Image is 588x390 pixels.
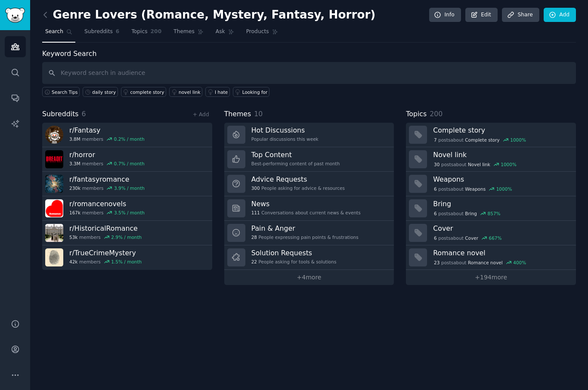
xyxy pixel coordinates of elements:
a: Ask [213,25,237,43]
img: TrueCrimeMystery [45,248,63,266]
span: 10 [254,110,263,118]
div: Best-performing content of past month [251,161,340,167]
a: Topics200 [128,25,164,43]
h3: r/ Fantasy [69,126,145,135]
a: Advice Requests300People asking for advice & resources [224,172,394,196]
div: 3.5 % / month [114,210,145,216]
span: 200 [151,28,162,36]
span: 53k [69,234,77,240]
div: People asking for tools & solutions [251,259,337,265]
img: HistoricalRomance [45,224,63,242]
a: Weapons6postsaboutWeapons1000% [406,172,576,196]
a: +4more [224,270,394,285]
span: 6 [82,110,86,118]
span: 42k [69,259,77,265]
h3: Advice Requests [251,175,345,184]
a: Share [502,8,539,22]
a: Add [544,8,576,22]
h3: Romance novel [433,248,570,257]
div: Looking for [242,89,268,95]
span: 167k [69,210,80,216]
a: News111Conversations about current news & events [224,196,394,221]
span: 3.8M [69,136,80,142]
span: Themes [224,109,251,120]
a: Subreddits6 [81,25,122,43]
span: Topics [131,28,147,36]
div: daily story [92,89,116,95]
img: romancenovels [45,199,63,217]
label: Keyword Search [42,50,96,58]
span: 6 [434,210,437,217]
div: post s about [433,234,502,242]
button: Search Tips [42,87,80,97]
div: 400 % [513,260,526,266]
span: 30 [434,161,439,167]
h3: News [251,199,361,208]
span: Complete story [465,137,499,143]
span: Search Tips [52,89,78,95]
h3: r/ HistoricalRomance [69,224,142,233]
span: 7 [434,137,437,143]
div: People expressing pain points & frustrations [251,234,359,240]
span: Romance novel [468,260,503,266]
a: Novel link30postsaboutNovel link1000% [406,147,576,172]
span: Ask [216,28,225,36]
div: members [69,185,145,191]
div: members [69,136,145,142]
div: post s about [433,210,501,217]
div: 0.2 % / month [114,136,145,142]
h3: Top Content [251,150,340,159]
a: r/TrueCrimeMystery42kmembers1.5% / month [42,245,212,270]
a: r/fantasyromance230kmembers3.9% / month [42,172,212,196]
a: Search [42,25,75,43]
img: Fantasy [45,126,63,144]
div: 2.9 % / month [111,234,142,240]
div: members [69,234,142,240]
div: 667 % [489,235,502,241]
a: Looking for [233,87,269,97]
img: horror [45,150,63,168]
span: 300 [251,185,260,191]
a: Top ContentBest-performing content of past month [224,147,394,172]
div: I hate [215,89,228,95]
div: 1000 % [510,137,526,143]
a: r/romancenovels167kmembers3.5% / month [42,196,212,221]
span: 200 [430,110,443,118]
span: 6 [116,28,120,36]
h3: Pain & Anger [251,224,359,233]
span: 6 [434,186,437,192]
a: complete story [121,87,166,97]
h3: Cover [433,224,570,233]
span: 6 [434,235,437,241]
span: 28 [251,234,257,240]
h3: Solution Requests [251,248,337,257]
div: Popular discussions this week [251,136,319,142]
h3: r/ TrueCrimeMystery [69,248,142,257]
a: Info [429,8,461,22]
span: Cover [465,235,478,241]
span: Themes [173,28,195,36]
span: Products [246,28,269,36]
img: GummySearch logo [5,8,25,23]
input: Keyword search in audience [42,62,576,84]
h3: Weapons [433,175,570,184]
a: +194more [406,270,576,285]
div: complete story [130,89,164,95]
span: Weapons [465,186,486,192]
a: Themes [170,25,207,43]
h3: Complete story [433,126,570,135]
div: post s about [433,185,513,193]
div: post s about [433,259,527,266]
a: daily story [83,87,118,97]
h2: Genre Lovers (Romance, Mystery, Fantasy, Horror) [42,8,375,22]
a: Cover6postsaboutCover667% [406,221,576,245]
div: post s about [433,136,526,144]
div: members [69,161,145,167]
span: Subreddits [84,28,113,36]
span: 23 [434,260,439,266]
div: post s about [433,161,517,168]
a: Solution Requests22People asking for tools & solutions [224,245,394,270]
span: 3.3M [69,161,80,167]
div: 3.9 % / month [114,185,145,191]
span: Topics [406,109,427,120]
